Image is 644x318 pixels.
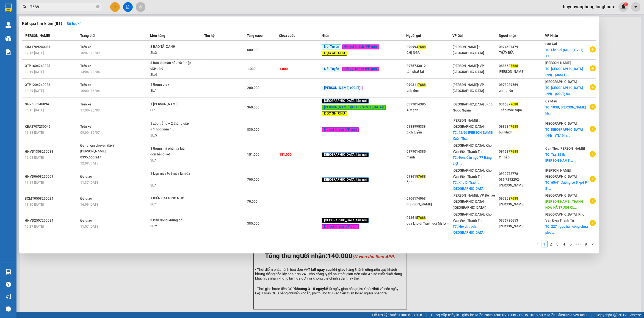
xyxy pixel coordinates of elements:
span: [GEOGRAPHIC_DATA] tận nơi [322,177,369,182]
span: Món hàng [150,34,165,38]
span: 70.000 [247,200,258,203]
div: [PERSON_NAME] [407,202,452,207]
span: 12:08 [DATE] [80,161,99,165]
li: Next Page [590,241,596,247]
img: logo-vxr [5,4,12,12]
div: SL: 3 [150,50,192,56]
div: THẦY BỬU [499,50,545,56]
span: 7688 [511,102,518,106]
div: SL: 2 [150,224,192,230]
span: [GEOGRAPHIC_DATA]: Kho Văn Điển Thanh Trì [453,144,492,154]
span: 151.000 [247,153,259,157]
div: NN2603240094 [25,101,79,107]
span: [GEOGRAPHIC_DATA] : Kho Nước Ngầm [453,102,493,112]
span: [GEOGRAPHIC_DATA] tận nơi [322,218,369,223]
span: TC: 42/6d [PERSON_NAME] Xuân Th... [453,131,493,141]
div: mạnh [407,155,452,160]
a: 3 [555,241,561,247]
span: 12:16 [DATE] [25,51,44,55]
div: 0906174063 [407,196,452,202]
span: plus-circle [590,65,596,71]
div: HNVD2507250034 [25,218,79,224]
span: 11:57 [DATE] [80,225,99,228]
div: 1 kiện giấy to ( máy làm đá ) [150,171,192,183]
div: SL: 1 [150,183,192,189]
div: bùi khích [499,130,545,135]
span: TC: kho di trạch, [GEOGRAPHIC_DATA] [453,225,485,235]
span: [PERSON_NAME] : [GEOGRAPHIC_DATA] [545,169,577,178]
div: SL: 4 [150,72,192,78]
span: ĐỌC GHI CHÚ [322,111,347,116]
div: 0974607479 [499,44,545,50]
span: [GEOGRAPHIC_DATA]: Kho Văn Điển Thanh Trì [545,213,584,222]
span: [PERSON_NAME] (QCLT) [322,86,363,91]
span: plus-circle [590,84,596,90]
span: plus-circle [590,220,596,226]
div: 035 7292292- [PERSON_NAME] [499,177,545,188]
span: [PERSON_NAME] : [GEOGRAPHIC_DATA] [453,119,484,129]
span: plus-circle [590,104,596,110]
div: A Mạnh [407,107,452,113]
li: 5 [568,241,574,247]
span: Đã giao [80,175,92,178]
div: Ánh [407,180,452,185]
div: 1 thùng giấy [150,82,192,88]
div: SL: 1 [150,88,192,94]
div: 093615 [407,174,452,180]
span: 7688 [418,45,426,49]
span: 7688 [511,64,518,68]
span: Nhãn [322,34,329,38]
span: [GEOGRAPHIC_DATA]: Kho Văn Điển Thanh Trì [453,213,492,222]
span: left [536,242,540,246]
span: [PERSON_NAME]: THANH HOÁ-HÀ TRUNG QL... [545,200,583,210]
span: 10:00 - 16/04 [80,89,100,93]
li: 9 [583,241,590,247]
button: Bộ lọcdown [62,19,85,28]
span: 11:19 [DATE] [25,181,44,185]
span: [GEOGRAPHIC_DATA] [545,122,577,125]
span: 7688 [418,216,426,220]
li: 4 [561,241,568,247]
span: [PERSON_NAME] [25,34,50,38]
a: 1 [541,241,548,247]
div: Thảo mộc sapa [499,107,545,113]
span: [GEOGRAPHIC_DATA] [545,80,577,84]
span: 10:19 [DATE] [25,70,44,74]
div: HNVD0608250009 [25,174,79,180]
img: warehouse-icon [5,22,11,28]
span: plus-circle [590,151,596,157]
span: 700.000 [247,178,259,182]
div: 3 bao tải màu nâu và 1 hộp giấy nhỏ [150,60,192,72]
div: SL: 1 [150,158,192,164]
div: BXMT0508250024 [25,196,79,202]
span: 17:00 - 29/03 [80,108,100,112]
span: plus-circle [590,176,596,182]
span: 600.000 [247,48,259,52]
li: 3 [554,241,561,247]
li: 2 [548,241,554,247]
div: 0978239569 [499,82,545,88]
a: 2 [548,241,554,247]
span: Trên xe [80,64,91,68]
span: TC: Kho Di Trạch , [GEOGRAPHIC_DATA] [453,181,485,191]
span: Nối Tuyến [322,44,341,49]
span: [GEOGRAPHIC_DATA] [545,194,577,197]
span: plus-circle [590,126,596,132]
span: question-circle [6,282,11,287]
div: 0932778778 [499,171,545,177]
div: Đang vận chuyển (lấy) [80,143,121,149]
span: 10:07 - 19/09 [80,51,100,55]
div: [PERSON_NAME] [499,69,545,75]
span: 830.000 [247,128,259,132]
div: 093615 [407,215,452,221]
span: TC: 227 ngọc hân công chúa phư... [545,225,588,235]
span: Người gửi [406,34,421,38]
div: HNVD1308250033 [25,149,79,155]
div: [PERSON_NAME] [499,224,545,229]
div: SL: 1 [150,107,192,113]
span: Đã giao [80,219,92,222]
div: anh thiên [499,88,545,94]
a: 5 [568,241,574,247]
li: Next 5 Pages [574,241,583,247]
div: 091637 [499,102,545,107]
